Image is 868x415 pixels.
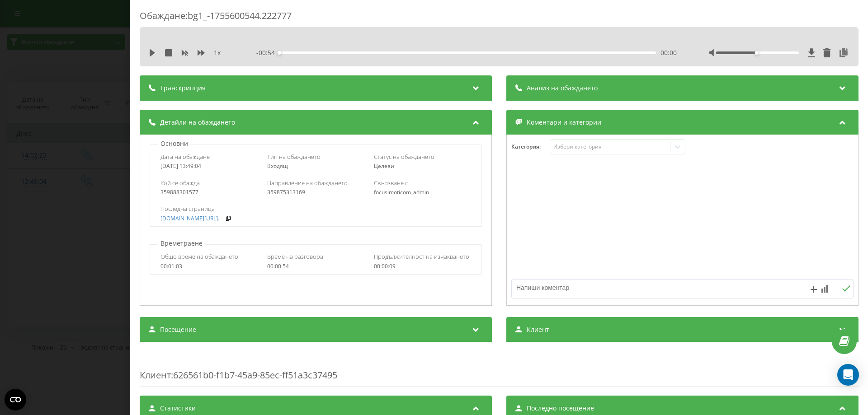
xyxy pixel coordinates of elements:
span: 1 x [214,48,221,57]
span: Клиент [527,325,549,334]
button: Open CMP widget [5,389,26,410]
div: 00:00:54 [267,263,364,270]
div: 00:00:09 [374,263,471,270]
div: Accessibility label [755,51,759,55]
div: Accessibility label [278,51,281,55]
div: 359888301577 [160,189,258,196]
div: 359875313169 [267,189,364,196]
div: Обаждане : bg1_-1755600544.222777 [140,9,859,27]
span: Посещение [160,325,196,334]
span: Кой се обажда [160,179,200,187]
h4: Категория : [511,144,550,150]
span: Транскрипция [160,84,206,93]
div: focusimoticom_admin [374,189,471,196]
span: Клиент [140,369,171,381]
span: 00:00 [660,48,677,57]
span: - 00:54 [256,48,279,57]
span: Анализ на обаждането [527,84,598,93]
span: Тип на обаждането [267,153,321,161]
span: Статистики [160,404,196,413]
div: 00:01:03 [160,263,258,270]
span: Детайли на обаждането [160,118,235,127]
span: Последно посещение [527,404,594,413]
a: [DOMAIN_NAME][URL].. [160,215,221,222]
div: : 626561b0-f1b7-45a9-85ec-ff51a3c37495 [140,351,859,387]
span: Продължителност на изчакването [374,252,469,261]
span: Входящ [267,162,288,170]
span: Дата на обаждане [160,153,210,161]
p: Основни [158,139,190,148]
span: Последна страница [160,205,215,213]
div: Open Intercom Messenger [837,364,859,386]
span: Целеви [374,162,394,170]
span: Общо време на обаждането [160,252,238,261]
span: Направление на обаждането [267,179,348,187]
span: Статус на обаждането [374,153,434,161]
div: Избери категория [553,143,666,150]
span: Време на разговора [267,252,323,261]
span: Свързване с [374,179,408,187]
p: Времетраене [158,239,205,248]
div: [DATE] 13:49:04 [160,163,258,169]
span: Коментари и категории [527,118,601,127]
